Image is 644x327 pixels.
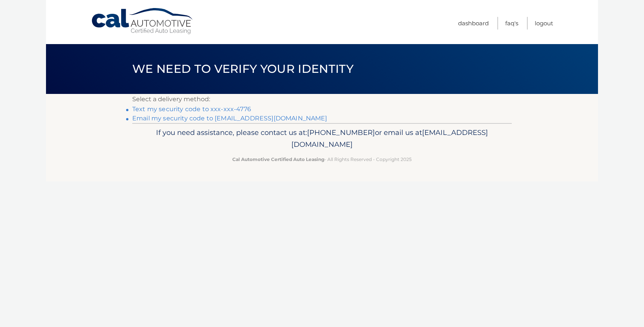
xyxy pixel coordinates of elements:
p: - All Rights Reserved - Copyright 2025 [137,155,507,163]
span: We need to verify your identity [132,62,353,76]
a: Email my security code to [EMAIL_ADDRESS][DOMAIN_NAME] [132,115,327,122]
a: Dashboard [458,17,489,30]
a: Logout [535,17,553,30]
a: Text my security code to xxx-xxx-4776 [132,105,251,113]
a: FAQ's [505,17,518,30]
span: [PHONE_NUMBER] [307,128,375,137]
strong: Cal Automotive Certified Auto Leasing [232,156,324,162]
a: Cal Automotive [91,8,194,35]
p: If you need assistance, please contact us at: or email us at [137,127,507,151]
p: Select a delivery method: [132,94,512,105]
